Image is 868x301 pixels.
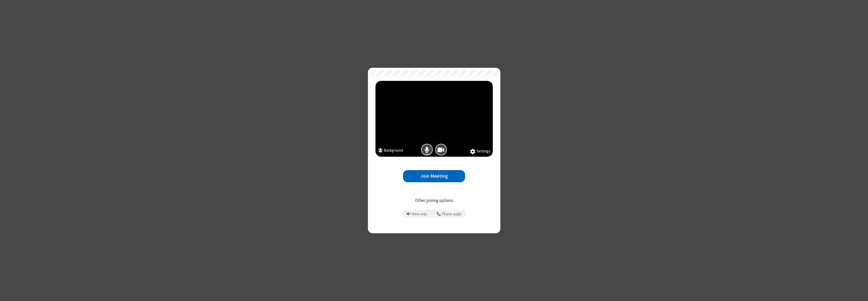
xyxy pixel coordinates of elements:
[421,144,433,155] button: Mic is on
[442,212,462,216] span: Phone audio
[405,210,429,218] button: Prevent echo when there is already an active mic and speaker in the room.
[470,148,490,154] button: Settings
[375,197,493,204] p: Other joining options
[435,144,447,155] button: Camera is on
[435,210,464,218] button: Use your phone for mic and speaker while you view the meeting on this device.
[403,170,465,182] button: Join Meeting
[412,212,427,216] span: View only
[431,211,432,218] span: |
[378,148,403,154] button: Background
